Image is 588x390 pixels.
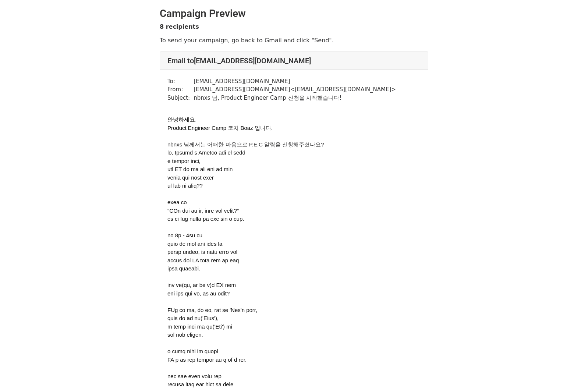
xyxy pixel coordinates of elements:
td: From: [167,85,194,94]
h4: Email to [EMAIL_ADDRESS][DOMAIN_NAME] [167,56,421,65]
strong: 8 recipients [160,23,199,30]
td: [EMAIL_ADDRESS][DOMAIN_NAME] [194,77,396,86]
span: Product Engineer Camp 코치 Boaz 입니다. [167,125,273,131]
h2: Campaign Preview [160,7,428,20]
td: nbnxs 님, Product Engineer Camp 신청을 시작했습니다! [194,94,396,102]
td: [EMAIL_ADDRESS][DOMAIN_NAME] < [EMAIL_ADDRESS][DOMAIN_NAME] > [194,85,396,94]
td: Subject: [167,94,194,102]
font: nbnxs 님께서는 어떠한 마음으로 P.E.C 알림을 신청해주셨나요? [167,141,324,148]
td: To: [167,77,194,86]
p: To send your campaign, go back to Gmail and click "Send". [160,36,428,44]
span: 안녕하세요. [167,116,196,123]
